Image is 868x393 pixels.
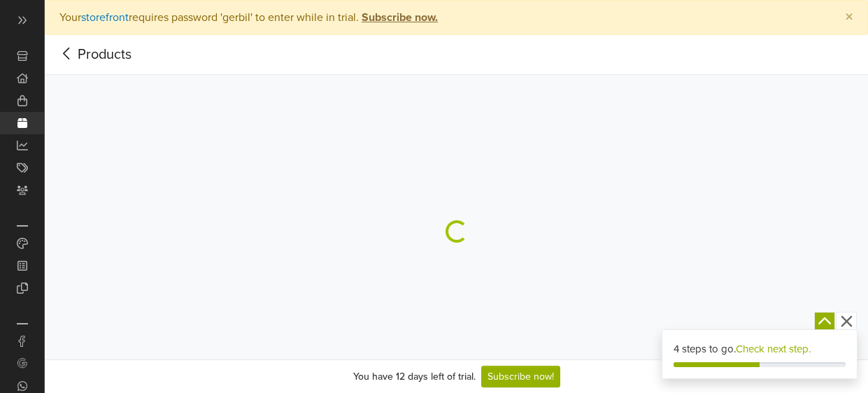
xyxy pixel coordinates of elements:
[736,343,811,355] a: Check next step.
[17,323,28,324] p: Integrations
[17,225,28,227] p: Customization
[81,10,129,24] a: storefront
[481,366,560,387] a: Subscribe now!
[359,10,438,24] a: Subscribe now.
[831,1,867,34] button: Close
[353,369,476,384] div: You have 12 days left of trial.
[845,7,853,27] span: ×
[674,341,846,357] div: 4 steps to go.
[362,10,438,24] strong: Subscribe now.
